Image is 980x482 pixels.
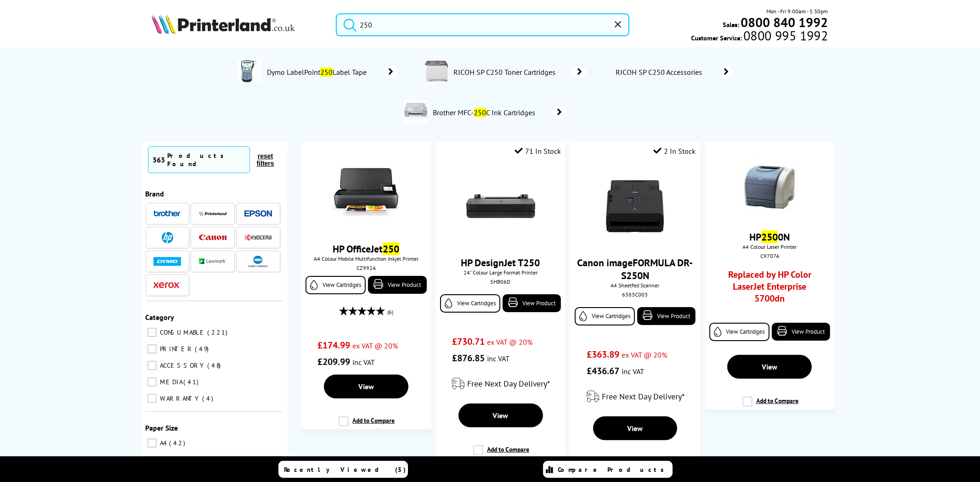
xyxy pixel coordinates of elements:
[333,242,399,255] a: HP OfficeJet250
[404,100,427,123] img: MFC250C-conspage.jpg
[158,378,183,386] span: MEDIA
[352,358,375,367] span: inc VAT
[383,242,399,255] mark: 250
[453,67,559,77] span: RICOH SP C250 Toner Cartridges
[577,256,693,282] a: Canon imageFORMULA DR-S250N
[339,416,395,434] label: Add to Compare
[168,151,245,168] div: Products Found
[761,230,778,243] mark: 250
[184,378,201,386] span: 41
[637,307,696,325] a: View Product
[147,438,157,448] input: A4 42
[493,411,509,420] span: View
[487,354,510,363] span: inc VAT
[432,100,566,125] a: Brother MFC-250C Ink Cartridges
[442,278,559,285] div: 5HB06D
[577,291,693,298] div: 6383C003
[627,424,643,433] span: View
[622,367,644,376] span: inc VAT
[153,210,181,217] img: Brother
[153,155,165,164] span: 363
[440,294,500,313] a: View Cartridges
[691,31,828,42] span: Customer Service:
[575,307,635,325] a: View Cartridges
[147,361,157,370] input: ACCESSORY 48
[575,282,696,289] span: A4 Sheetfed Scanner
[767,7,828,16] span: Mon - Fri 9:00am - 5:30pm
[432,108,539,117] span: Brother MFC- C Ink Cartridges
[332,158,401,227] img: HP-Officejet250-MobilePrinter-Front-Small.jpg
[317,339,350,351] span: £174.99
[158,439,169,447] span: A4
[208,361,223,370] span: 48
[772,323,830,341] a: View Product
[742,397,799,414] label: Add to Compare
[153,282,181,288] img: Xerox
[587,365,619,377] span: £436.67
[203,394,216,403] span: 4
[452,352,485,364] span: £876.85
[721,269,818,309] a: Replaced by HP Color LaserJet Enterprise 5700dn
[158,345,194,353] span: PRINTER
[250,152,280,168] button: reset filters
[740,18,828,27] a: 0800 840 1992
[158,394,202,403] span: WARRANTY
[653,146,696,156] div: 2 In Stock
[452,336,485,347] span: £730.71
[712,252,828,259] div: C9707A
[317,356,350,368] span: £209.99
[467,378,550,389] span: Free Next Day Delivery*
[320,67,333,77] mark: 250
[440,269,561,276] span: 24" Colour Large Format Printer
[558,465,669,474] span: Compare Products
[459,404,543,427] a: View
[453,60,587,84] a: RICOH SP C250 Toner Cartridges
[587,348,619,360] span: £363.89
[614,66,733,78] a: RICOH SP C250 Accessories
[473,445,529,463] label: Add to Compare
[602,391,685,402] span: Free Next Day Delivery*
[146,423,178,432] span: Paper Size
[466,172,535,241] img: HP-DesignJet-T230-Front-Main-Small.jpg
[614,67,706,77] span: RICOH SP C250 Accessories
[543,461,673,478] a: Compare Products
[284,465,407,474] span: Recently Viewed (5)
[741,14,828,31] b: 0800 840 1992
[146,313,175,322] span: Category
[487,337,532,347] span: ex VAT @ 20%
[709,323,770,341] a: View Cartridges
[158,361,207,370] span: ACCESSORY
[170,439,188,447] span: 42
[440,371,561,397] div: modal_delivery
[762,362,777,371] span: View
[474,108,487,117] mark: 250
[461,256,540,269] a: HP DesignJet T250
[306,255,426,262] span: A4 Colour Mobile Multifunction Inkjet Printer
[266,67,370,77] span: Dymo LabelPoint Label Tape
[244,234,272,241] img: Kyocera
[749,230,790,243] a: HP2500N
[146,189,164,198] span: Brand
[147,377,157,387] input: MEDIA 41
[387,303,393,321] span: (6)
[244,210,272,217] img: Epson
[162,232,173,243] img: HP
[147,328,157,337] input: CONSUMABLE 221
[742,31,828,40] span: 0800 995 1992
[158,328,207,336] span: CONSUMABLE
[324,375,408,398] a: View
[195,345,211,353] span: 49
[308,264,424,271] div: CZ992A
[152,14,324,36] a: Printerland Logo
[709,243,830,250] span: A4 Colour Laser Printer
[199,235,227,241] img: Canon
[266,60,397,84] a: Dymo LabelPoint250Label Tape
[600,172,669,241] img: canon-imageformula-dr-s250n-front-small.jpg
[425,60,448,83] img: SPC250DN-conspage.jpg
[358,382,374,391] span: View
[503,294,561,312] a: View Product
[153,257,181,266] img: Dymo
[515,146,561,156] div: 71 In Stock
[336,13,629,36] input: Sear
[248,256,268,267] img: Konica Minolta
